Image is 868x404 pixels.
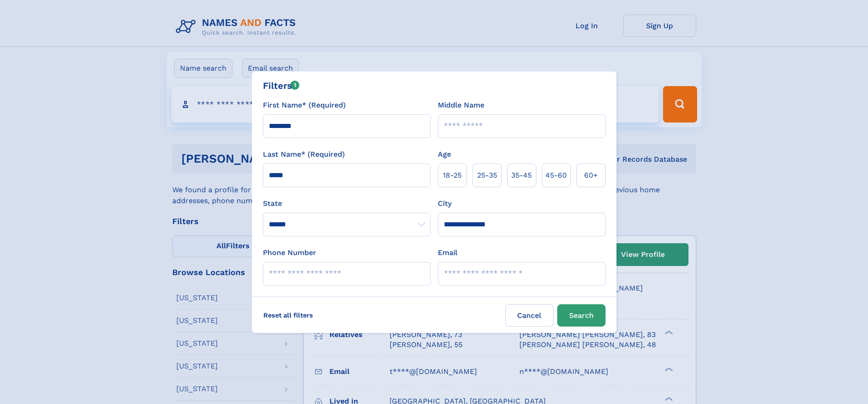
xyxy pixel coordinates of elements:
[443,170,462,181] span: 18‑25
[557,304,606,327] button: Search
[505,304,554,327] label: Cancel
[438,198,452,209] label: City
[257,304,319,326] label: Reset all filters
[511,170,532,181] span: 35‑45
[263,247,316,258] label: Phone Number
[263,79,300,92] div: Filters
[438,100,484,111] label: Middle Name
[545,170,567,181] span: 45‑60
[584,170,598,181] span: 60+
[438,149,451,160] label: Age
[477,170,497,181] span: 25‑35
[438,247,457,258] label: Email
[263,100,346,111] label: First Name* (Required)
[263,198,431,209] label: State
[263,149,345,160] label: Last Name* (Required)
